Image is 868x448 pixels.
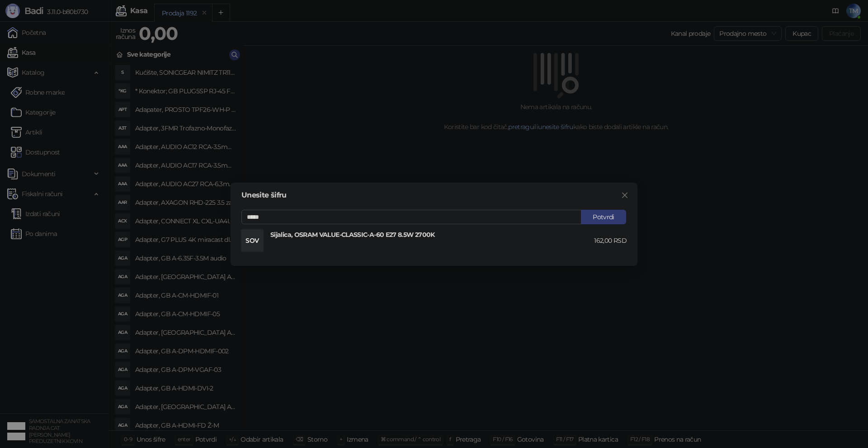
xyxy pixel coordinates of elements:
[270,230,594,240] h4: Sijalica, OSRAM VALUE-CLASSIC-A-60 E27 8.5W 2700K
[581,210,626,224] button: Potvrdi
[241,230,263,251] div: SOV
[618,192,632,199] span: Zatvori
[241,192,627,199] div: Unesite šifru
[594,236,627,246] div: 162,00 RSD
[621,192,628,199] span: close
[618,188,632,202] button: Close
